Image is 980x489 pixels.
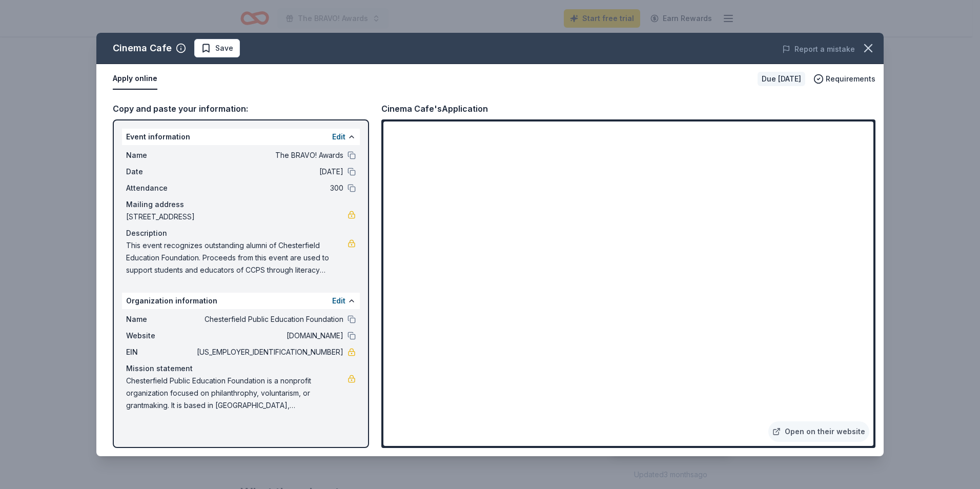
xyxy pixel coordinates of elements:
div: Cinema Cafe [113,40,172,56]
span: Save [215,42,233,54]
span: Chesterfield Public Education Foundation [195,313,343,325]
span: EIN [126,346,195,358]
div: Due [DATE] [758,72,805,86]
span: Name [126,313,195,325]
span: This event recognizes outstanding alumni of Chesterfield Education Foundation. Proceeds from this... [126,239,348,276]
a: Open on their website [768,421,869,442]
button: Save [194,39,240,57]
span: Date [126,166,195,178]
span: 300 [195,182,343,194]
span: [US_EMPLOYER_IDENTIFICATION_NUMBER] [195,346,343,358]
span: Name [126,149,195,161]
div: Mission statement [126,362,356,375]
span: [DATE] [195,166,343,178]
div: Event information [122,129,360,145]
span: [DOMAIN_NAME] [195,330,343,342]
span: Chesterfield Public Education Foundation is a nonprofit organization focused on philanthrophy, vo... [126,375,348,412]
div: Mailing address [126,198,356,211]
button: Requirements [813,73,875,85]
button: Edit [332,295,345,307]
div: Organization information [122,293,360,309]
div: Cinema Cafe's Application [381,102,488,115]
span: Website [126,330,195,342]
button: Edit [332,131,345,143]
button: Report a mistake [782,43,855,55]
span: The BRAVO! Awards [195,149,343,161]
div: Copy and paste your information: [113,102,369,115]
span: Attendance [126,182,195,194]
span: [STREET_ADDRESS] [126,211,348,223]
button: Apply online [113,68,157,90]
div: Description [126,227,356,239]
span: Requirements [826,73,875,85]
